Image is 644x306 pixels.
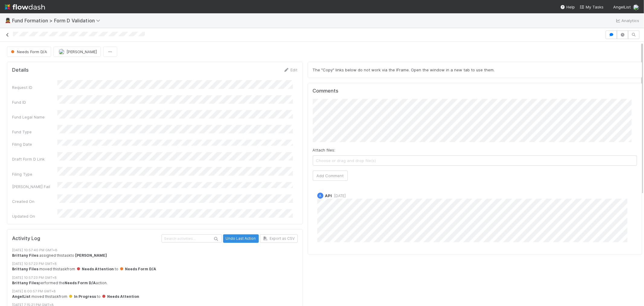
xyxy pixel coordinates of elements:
[313,67,495,72] span: The "Copy" links below do not work via the IFrame. Open the window in a new tab to use them.
[284,67,298,72] a: Edit
[12,114,57,120] div: Fund Legal Name
[313,171,348,181] button: Add Comment
[12,275,303,280] div: [DATE] 10:57:23 PM GMT+8
[5,2,45,12] img: logo-inverted-e16ddd16eac7371096b0.svg
[75,253,107,258] strong: [PERSON_NAME]
[12,67,29,73] h5: Details
[119,267,156,271] span: Needs Form D/A
[12,248,303,253] div: [DATE] 10:57:40 PM GMT+8
[613,5,631,9] span: AngelList
[12,84,57,90] div: Request ID
[12,294,303,299] div: moved this task from to
[12,171,57,177] div: Filing Type
[5,18,11,23] span: 💂
[76,267,114,271] span: Needs Attention
[319,194,321,197] span: A
[615,17,639,24] a: Analytics
[12,261,303,266] div: [DATE] 10:57:23 PM GMT+8
[560,4,575,10] div: Help
[12,156,57,162] div: Draft Form D Link
[12,184,57,190] div: [PERSON_NAME] Fail
[162,234,222,243] input: Search activities...
[12,129,57,135] div: Fund Type
[65,281,96,285] strong: Needs Form D/A
[12,267,38,271] strong: Brittany Files
[12,289,303,294] div: [DATE] 8:00:57 PM GMT+8
[68,294,96,299] span: In Progress
[12,236,160,242] h5: Activity Log
[325,193,332,198] span: API
[12,281,38,285] strong: Brittany Files
[12,99,57,105] div: Fund ID
[260,234,298,243] button: Export as CSV
[12,253,38,258] strong: Brittany Files
[12,18,103,24] span: Fund Formation > Form D Validation
[59,49,65,55] img: avatar_cbf6e7c1-1692-464b-bc1b-b8582b2cbdce.png
[633,4,639,10] img: avatar_cbf6e7c1-1692-464b-bc1b-b8582b2cbdce.png
[313,147,335,153] label: Attach files:
[12,294,30,299] strong: AngelList
[10,49,47,54] span: Needs Form D/A
[580,4,604,10] a: My Tasks
[12,213,57,219] div: Updated On
[223,234,259,243] button: Undo Last Action
[12,141,57,147] div: Filing Date
[12,266,303,272] div: moved this task from to
[7,47,51,57] button: Needs Form D/A
[580,5,604,9] span: My Tasks
[66,49,97,54] span: [PERSON_NAME]
[101,294,139,299] span: Needs Attention
[12,280,303,286] div: performed the action.
[317,193,323,199] div: API
[313,156,637,165] span: Choose or drag and drop file(s)
[313,88,637,94] h5: Comments
[332,194,346,198] span: [DATE]
[53,47,101,57] button: [PERSON_NAME]
[12,253,303,258] div: assigned this task to
[12,198,57,204] div: Created On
